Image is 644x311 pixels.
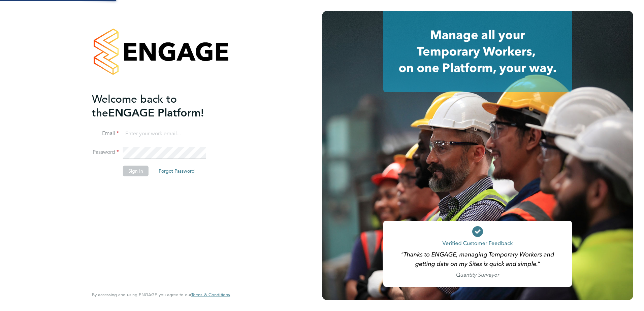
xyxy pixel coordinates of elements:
button: Forgot Password [153,166,200,176]
span: By accessing and using ENGAGE you agree to our [92,292,230,298]
label: Email [92,130,119,137]
span: Welcome back to the [92,93,177,119]
label: Password [92,149,119,156]
button: Sign In [123,166,149,176]
h2: ENGAGE Platform! [92,92,223,120]
a: Terms & Conditions [191,292,230,298]
input: Enter your work email... [123,128,206,140]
